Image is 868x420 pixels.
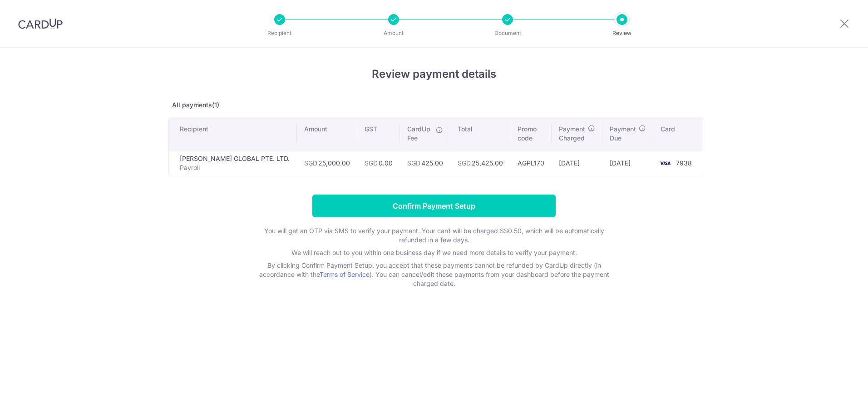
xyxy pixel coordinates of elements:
td: [DATE] [552,150,602,176]
th: Promo code [510,117,552,150]
img: CardUp [18,18,63,29]
th: Amount [297,117,357,150]
span: SGD [365,159,378,167]
span: SGD [458,159,471,167]
th: Total [450,117,510,150]
p: Recipient [246,29,313,38]
p: You will get an OTP via SMS to verify your payment. Your card will be charged S$0.50, which will ... [252,226,616,245]
span: SGD [407,159,420,167]
p: By clicking Confirm Payment Setup, you accept that these payments cannot be refunded by CardUp di... [252,261,616,288]
th: GST [357,117,400,150]
p: Payroll [180,163,290,172]
td: [DATE] [602,150,653,176]
p: Amount [360,29,427,38]
span: Payment Charged [559,125,585,143]
p: All payments(1) [168,100,700,110]
p: We will reach out to you within one business day if we need more details to verify your payment. [252,248,616,257]
p: Document [474,29,541,38]
a: Terms of Service [320,270,370,278]
span: CardUp Fee [407,125,431,143]
span: Payment Due [610,125,636,143]
td: 25,000.00 [297,150,357,176]
td: [PERSON_NAME] GLOBAL PTE. LTD. [169,150,297,176]
span: 7938 [676,159,692,167]
td: 25,425.00 [450,150,510,176]
img: <span class="translation_missing" title="translation missing: en.account_steps.new_confirm_form.b... [656,158,674,169]
input: Confirm Payment Setup [312,195,556,217]
th: Recipient [169,117,297,150]
span: SGD [304,159,317,167]
p: Review [588,29,656,38]
td: AGPL170 [510,150,552,176]
td: 0.00 [357,150,400,176]
h4: Review payment details [168,66,700,82]
td: 425.00 [400,150,450,176]
th: Card [653,117,703,150]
